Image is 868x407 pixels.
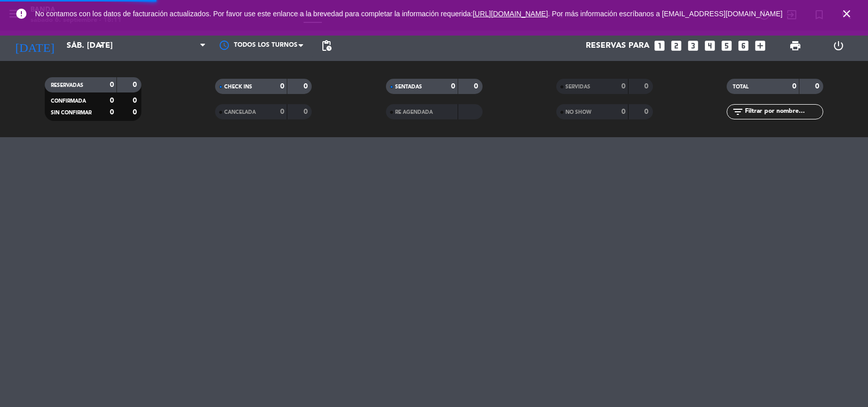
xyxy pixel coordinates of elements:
[720,39,733,52] i: looks_5
[304,83,310,90] strong: 0
[621,108,625,115] strong: 0
[815,83,821,90] strong: 0
[51,99,86,104] span: CONFIRMADA
[35,10,783,18] span: No contamos con los datos de facturación actualizados. Por favor use este enlance a la brevedad p...
[451,83,455,90] strong: 0
[395,84,422,89] span: SENTADAS
[565,110,591,115] span: NO SHOW
[644,108,650,115] strong: 0
[95,40,107,52] i: arrow_drop_down
[586,41,649,51] span: Reservas para
[841,8,853,20] i: close
[737,39,750,52] i: looks_6
[133,109,139,116] strong: 0
[732,106,744,118] i: filter_list
[621,83,625,90] strong: 0
[395,110,433,115] span: RE AGENDADA
[754,39,767,52] i: add_box
[474,83,480,90] strong: 0
[133,97,139,104] strong: 0
[792,83,796,90] strong: 0
[473,10,548,18] a: [URL][DOMAIN_NAME]
[51,110,92,115] span: SIN CONFIRMAR
[817,30,860,61] div: LOG OUT
[280,108,284,115] strong: 0
[224,84,252,89] span: CHECK INS
[133,81,139,88] strong: 0
[789,40,801,52] span: print
[15,8,27,20] i: error
[565,84,590,89] span: SERVIDAS
[280,83,284,90] strong: 0
[832,40,845,52] i: power_settings_new
[224,110,256,115] span: CANCELADA
[8,35,62,57] i: [DATE]
[548,10,783,18] a: . Por más información escríbanos a [EMAIL_ADDRESS][DOMAIN_NAME]
[110,81,114,88] strong: 0
[670,39,683,52] i: looks_two
[320,40,333,52] span: pending_actions
[653,39,666,52] i: looks_one
[703,39,716,52] i: looks_4
[686,39,700,52] i: looks_3
[744,106,823,117] input: Filtrar por nombre...
[110,109,114,116] strong: 0
[644,83,650,90] strong: 0
[304,108,310,115] strong: 0
[51,83,83,88] span: RESERVADAS
[733,84,749,89] span: TOTAL
[110,97,114,104] strong: 0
